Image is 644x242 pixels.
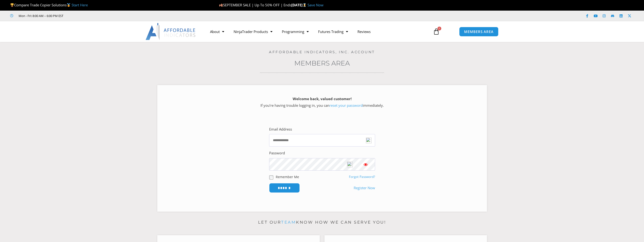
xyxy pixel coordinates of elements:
a: Members Area [294,59,350,67]
img: LogoAI | Affordable Indicators – NinjaTrader [146,23,196,40]
img: npw-badge-icon-locked.svg [347,162,353,167]
a: Programming [277,26,313,37]
a: reset your password [329,103,363,108]
label: Password [269,150,285,156]
iframe: Customer reviews powered by Trustpilot [70,13,141,18]
button: Show password [356,158,375,171]
a: MEMBERS AREA [459,27,498,37]
label: Email Address [269,126,292,133]
span: Compare Trade Copier Solutions [10,3,88,7]
a: NinjaTrader Products [229,26,277,37]
a: About [205,26,229,37]
a: team [281,220,296,225]
img: 🍂 [219,3,223,7]
a: Register Now [354,185,375,191]
img: npw-badge-icon-locked.svg [366,138,372,143]
p: Let our know how we can serve you! [157,219,487,226]
a: Futures Trading [313,26,353,37]
a: Save Now [308,3,324,7]
a: Affordable Indicators, Inc. Account [269,50,375,54]
strong: Welcome back, valued customer! [293,96,352,101]
img: 🥇 [67,3,70,7]
nav: Menu [205,26,428,37]
p: If you’re having trouble logging in, you can immediately. [166,96,479,109]
span: MEMBERS AREA [464,30,494,33]
img: ⌛ [303,3,306,7]
a: Start Here [72,3,88,7]
img: 🏆 [10,3,14,7]
span: 0 [437,27,441,30]
strong: [DATE] [291,3,308,7]
span: Mon - Fri: 8:00 AM – 6:00 PM EST [17,13,63,19]
a: Forgot Password? [349,175,375,179]
label: Remember Me [276,174,299,179]
a: Reviews [353,26,375,37]
a: 0 [426,25,447,38]
span: SEPTEMBER SALE | Up To 50% OFF | Ends [219,3,291,7]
